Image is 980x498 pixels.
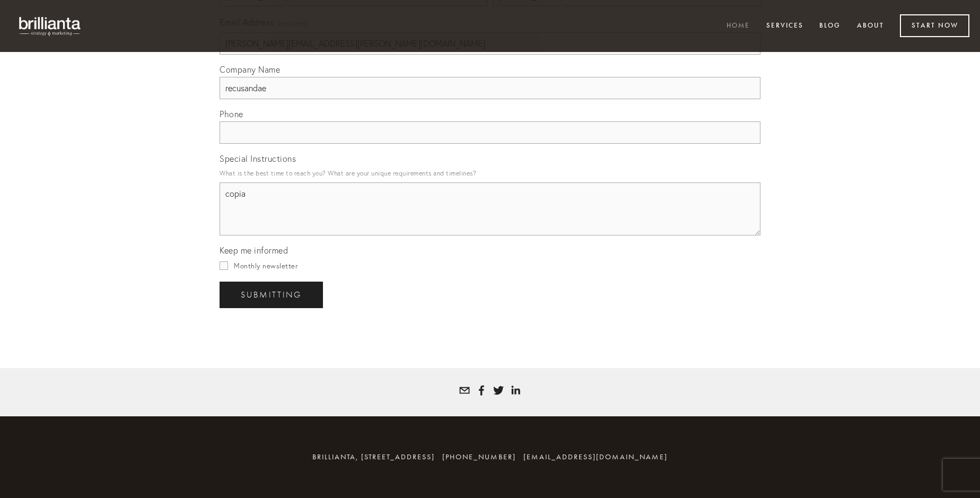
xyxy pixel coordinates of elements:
[241,290,302,300] span: Submitting
[220,109,243,119] span: Phone
[11,11,90,41] img: brillianta - research, strategy, marketing
[850,18,891,35] a: About
[442,452,516,461] span: [PHONE_NUMBER]
[759,18,810,35] a: Services
[220,153,296,164] span: Special Instructions
[720,18,757,35] a: Home
[476,385,487,396] a: Tatyana Bolotnikov White
[220,64,280,75] span: Company Name
[220,282,323,308] button: SubmittingSubmitting
[220,166,760,180] p: What is the best time to reach you? What are your unique requirements and timelines?
[493,385,504,396] a: Tatyana White
[312,452,435,461] span: brillianta, [STREET_ADDRESS]
[812,18,847,35] a: Blog
[220,261,228,270] input: Monthly newsletter
[900,14,969,37] a: Start Now
[523,452,668,461] a: [EMAIL_ADDRESS][DOMAIN_NAME]
[220,182,760,235] textarea: copia
[459,385,470,396] a: tatyana@brillianta.com
[220,245,288,256] span: Keep me informed
[510,385,521,396] a: Tatyana White
[234,261,297,270] span: Monthly newsletter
